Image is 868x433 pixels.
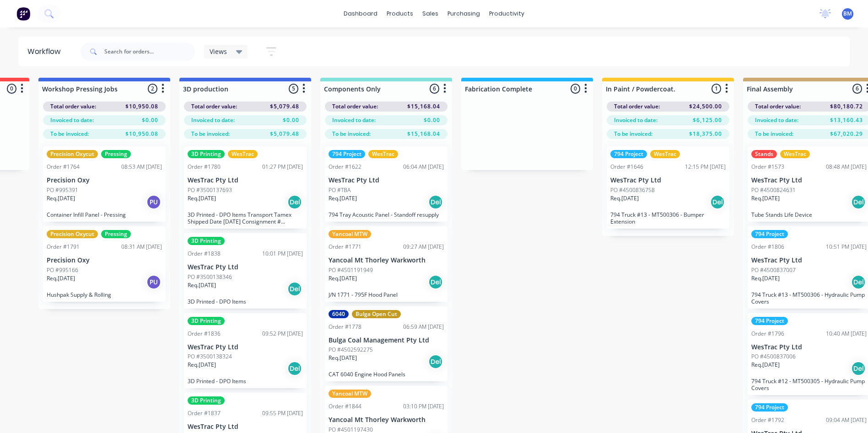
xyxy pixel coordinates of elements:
[329,274,357,283] p: Req. [DATE]
[403,323,444,331] div: 06:59 AM [DATE]
[329,402,361,411] div: Order #1844
[262,330,303,338] div: 09:52 PM [DATE]
[188,409,221,417] div: Order #1837
[751,194,780,203] p: Req. [DATE]
[329,346,373,354] p: PO #4502592275
[329,163,361,171] div: Order #1622
[188,237,225,245] div: 3D Printing
[610,150,647,158] div: 794 Project
[614,102,660,111] span: Total order value:
[188,176,303,184] p: WesTrac Pty Ltd
[826,163,867,171] div: 08:48 AM [DATE]
[188,361,216,369] p: Req. [DATE]
[382,7,418,21] div: products
[188,298,303,305] p: 3D Printed - DPO Items
[50,102,96,111] span: Total order value:
[830,130,863,138] span: $67,020.29
[610,186,655,194] p: PO #4500836758
[329,371,444,378] p: CAT 6040 Engine Hood Panels
[27,46,65,57] div: Workflow
[851,361,866,376] div: Del
[188,211,303,225] p: 3D Printed - DPO Items Transport Tamex Shipped Date [DATE] Consignment # HUSH200078
[843,10,852,18] span: BM
[751,361,780,369] p: Req. [DATE]
[428,354,443,369] div: Del
[191,102,237,111] span: Total order value:
[826,416,867,424] div: 09:04 AM [DATE]
[610,211,726,225] p: 794 Truck #13 - MT500306 - Bumper Extension
[101,230,131,238] div: Pressing
[188,378,303,385] p: 3D Printed - DPO Items
[329,176,444,184] p: WesTrac Pty Ltd
[693,116,722,124] span: $6,125.00
[142,116,158,124] span: $0.00
[610,176,726,184] p: WesTrac Pty Ltd
[43,146,166,222] div: Precision OxycutPressingOrder #176408:53 AM [DATE]Precision OxyPO #995391Req.[DATE]PUContainer In...
[188,343,303,351] p: WesTrac Pty Ltd
[188,423,303,431] p: WesTrac Pty Ltd
[121,163,162,171] div: 08:53 AM [DATE]
[191,130,230,138] span: To be invoiced:
[689,130,722,138] span: $18,375.00
[104,43,195,61] input: Search for orders...
[188,250,221,258] div: Order #1838
[352,310,401,318] div: Bulga Open Cut
[428,275,443,289] div: Del
[47,243,80,251] div: Order #1791
[329,243,361,251] div: Order #1771
[188,263,303,271] p: WesTrac Pty Ltd
[228,150,258,158] div: WesTrac
[287,195,302,209] div: Del
[751,416,784,424] div: Order #1792
[751,330,784,338] div: Order #1796
[830,116,863,124] span: $13,160.43
[191,116,235,124] span: Invoiced to date:
[329,323,361,331] div: Order #1778
[16,7,30,21] img: Factory
[188,273,232,281] p: PO #3500138346
[332,102,378,111] span: Total order value:
[262,409,303,417] div: 09:55 PM [DATE]
[188,163,221,171] div: Order #1780
[407,130,440,138] span: $15,168.04
[47,176,162,184] p: Precision Oxy
[424,116,440,124] span: $0.00
[751,274,780,283] p: Req. [DATE]
[329,310,349,318] div: 6040
[329,337,444,344] p: Bulga Coal Management Pty Ltd
[614,116,658,124] span: Invoiced to date:
[325,306,447,382] div: 6040Bulga Open CutOrder #177806:59 AM [DATE]Bulga Coal Management Pty LtdPO #4502592275Req.[DATE]...
[283,116,299,124] span: $0.00
[188,330,221,338] div: Order #1836
[270,130,299,138] span: $5,079.48
[184,313,307,389] div: 3D PrintingOrder #183609:52 PM [DATE]WesTrac Pty LtdPO #3500138324Req.[DATE]Del3D Printed - DPO I...
[146,195,161,209] div: PU
[428,195,443,209] div: Del
[751,291,867,305] p: 794 Truck #13 - MT500306 - Hydraulic Pump Covers
[826,243,867,251] div: 10:51 PM [DATE]
[710,195,725,209] div: Del
[755,116,798,124] span: Invoiced to date:
[329,194,357,203] p: Req. [DATE]
[368,150,398,158] div: WesTrac
[47,230,98,238] div: Precision Oxycut
[851,195,866,209] div: Del
[325,146,447,222] div: 794 ProjectWesTracOrder #162206:04 AM [DATE]WesTrac Pty LtdPO #TBAReq.[DATE]Del794 Tray Acoustic ...
[339,7,382,21] a: dashboard
[329,257,444,264] p: Yancoal Mt Thorley Warkworth
[751,230,788,238] div: 794 Project
[329,390,371,398] div: Yancoal MTW
[43,226,166,302] div: Precision OxycutPressingOrder #179108:31 AM [DATE]Precision OxyPO #995166Req.[DATE]PUHushpak Supp...
[332,116,376,124] span: Invoiced to date:
[329,266,373,274] p: PO #4501191949
[751,378,867,391] p: 794 Truck #12 - MT500305 - Hydraulic Pump Covers
[755,102,801,111] span: Total order value:
[751,150,777,158] div: Stands
[751,163,784,171] div: Order #1573
[751,243,784,251] div: Order #1806
[262,250,303,258] div: 10:01 PM [DATE]
[751,186,796,194] p: PO #4500824631
[47,186,78,194] p: PO #995391
[146,275,161,289] div: PU
[184,146,307,229] div: 3D PrintingWesTracOrder #178001:27 PM [DATE]WesTrac Pty LtdPO #3500137693Req.[DATE]Del3D Printed ...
